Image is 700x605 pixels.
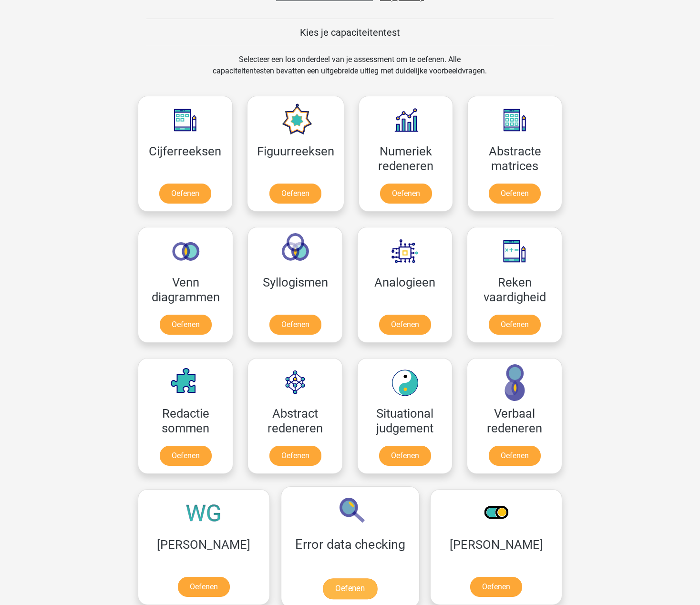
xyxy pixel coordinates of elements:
a: Oefenen [489,446,541,466]
div: Selecteer een los onderdeel van je assessment om te oefenen. Alle capaciteitentesten bevatten een... [204,54,496,88]
a: Oefenen [323,578,377,599]
a: Oefenen [380,184,432,204]
a: Oefenen [489,184,541,204]
a: Oefenen [159,184,211,204]
a: Oefenen [470,577,522,597]
a: Oefenen [269,184,321,204]
a: Oefenen [269,446,321,466]
h5: Kies je capaciteitentest [146,27,554,38]
a: Oefenen [379,315,431,335]
a: Oefenen [379,446,431,466]
a: Oefenen [489,315,541,335]
a: Oefenen [269,315,321,335]
a: Oefenen [160,446,212,466]
a: Oefenen [178,577,230,597]
a: Oefenen [160,315,212,335]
